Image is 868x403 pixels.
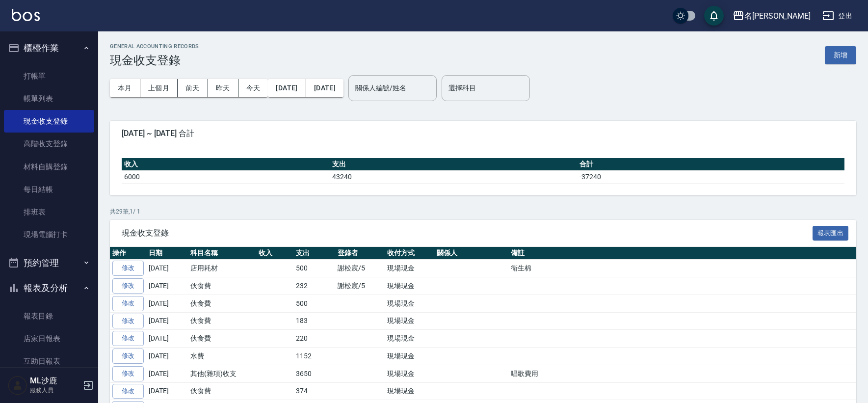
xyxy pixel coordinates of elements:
a: 帳單列表 [4,87,94,110]
button: 報表匯出 [813,226,849,241]
a: 店家日報表 [4,327,94,350]
th: 合計 [577,158,844,171]
button: 登出 [818,7,856,25]
a: 報表匯出 [813,228,849,237]
th: 收入 [122,158,330,171]
td: 伙食費 [188,382,256,400]
a: 修改 [112,384,144,399]
td: 謝松宸/5 [335,260,385,277]
td: 現場現金 [385,330,434,348]
td: 衛生棉 [508,260,856,277]
th: 支出 [293,247,335,260]
img: Logo [12,9,40,21]
th: 科目名稱 [188,247,256,260]
td: 現場現金 [385,348,434,365]
td: 現場現金 [385,365,434,382]
td: [DATE] [146,348,188,365]
td: [DATE] [146,295,188,312]
td: [DATE] [146,365,188,382]
button: 上個月 [140,79,178,97]
button: 本月 [110,79,140,97]
th: 備註 [508,247,856,260]
h5: ML沙鹿 [30,376,80,386]
button: 名[PERSON_NAME] [729,6,815,26]
td: 220 [293,330,335,348]
td: [DATE] [146,312,188,330]
button: 新增 [825,46,856,64]
button: 前天 [178,79,208,97]
th: 登錄者 [335,247,385,260]
td: 伙食費 [188,277,256,295]
a: 現場電腦打卡 [4,223,94,246]
td: [DATE] [146,277,188,295]
td: 其他(雜項)收支 [188,365,256,382]
th: 收入 [256,247,294,260]
span: [DATE] ~ [DATE] 合計 [122,129,844,138]
td: 374 [293,382,335,400]
td: 1152 [293,348,335,365]
a: 修改 [112,261,144,276]
a: 材料自購登錄 [4,156,94,178]
td: 500 [293,295,335,312]
a: 打帳單 [4,65,94,87]
a: 互助日報表 [4,350,94,373]
td: 現場現金 [385,277,434,295]
td: 唱歌費用 [508,365,856,382]
button: 報表及分析 [4,275,94,301]
button: save [704,6,724,26]
td: 伙食費 [188,330,256,348]
td: 3650 [293,365,335,382]
button: 昨天 [208,79,238,97]
button: 今天 [238,79,268,97]
td: 水費 [188,348,256,365]
th: 收付方式 [385,247,434,260]
td: 伙食費 [188,295,256,312]
a: 修改 [112,349,144,364]
td: 43240 [330,170,578,183]
td: 232 [293,277,335,295]
p: 服務人員 [30,386,80,395]
a: 修改 [112,331,144,346]
th: 關係人 [434,247,508,260]
td: -37240 [577,170,844,183]
a: 修改 [112,278,144,294]
td: 現場現金 [385,382,434,400]
h3: 現金收支登錄 [110,54,199,67]
td: 謝松宸/5 [335,277,385,295]
button: [DATE] [306,79,343,97]
button: 預約管理 [4,250,94,276]
td: 6000 [122,170,330,183]
button: 櫃檯作業 [4,35,94,61]
td: 現場現金 [385,312,434,330]
a: 新增 [825,50,856,59]
td: [DATE] [146,330,188,348]
td: 500 [293,260,335,277]
th: 操作 [110,247,146,260]
h2: GENERAL ACCOUNTING RECORDS [110,43,199,50]
td: 現場現金 [385,260,434,277]
p: 共 29 筆, 1 / 1 [110,207,856,216]
td: [DATE] [146,382,188,400]
a: 報表目錄 [4,305,94,327]
td: 183 [293,312,335,330]
a: 現金收支登錄 [4,110,94,133]
a: 高階收支登錄 [4,133,94,155]
a: 排班表 [4,201,94,223]
td: 伙食費 [188,312,256,330]
th: 支出 [330,158,578,171]
img: Person [8,376,27,395]
th: 日期 [146,247,188,260]
div: 名[PERSON_NAME] [744,10,811,22]
a: 修改 [112,366,144,381]
span: 現金收支登錄 [122,228,813,238]
td: [DATE] [146,260,188,277]
button: [DATE] [268,79,306,97]
a: 每日結帳 [4,178,94,201]
td: 店用耗材 [188,260,256,277]
td: 現場現金 [385,295,434,312]
a: 修改 [112,296,144,311]
a: 修改 [112,314,144,329]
